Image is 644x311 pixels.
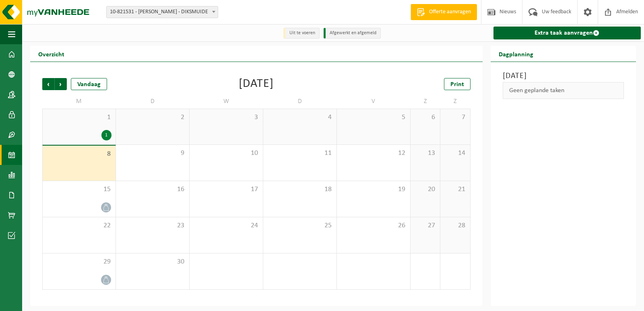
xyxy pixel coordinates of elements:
span: Print [450,81,464,88]
span: 14 [444,149,466,158]
span: Volgende [55,78,67,90]
span: 24 [194,221,259,230]
span: 13 [415,149,436,158]
span: 12 [341,149,406,158]
a: Print [444,78,471,90]
td: D [263,94,337,109]
h3: [DATE] [503,70,624,82]
td: W [190,94,263,109]
span: 30 [120,257,185,266]
span: 6 [415,113,436,122]
span: 9 [120,149,185,158]
h2: Overzicht [30,46,72,62]
span: 18 [267,185,332,194]
td: M [42,94,116,109]
span: 23 [120,221,185,230]
span: 27 [415,221,436,230]
span: 2 [120,113,185,122]
span: 20 [415,185,436,194]
span: 4 [267,113,332,122]
span: 26 [341,221,406,230]
a: Offerte aanvragen [411,4,477,20]
span: 21 [444,185,466,194]
td: Z [411,94,440,109]
td: V [337,94,411,109]
span: 15 [47,185,111,194]
td: Z [440,94,471,109]
div: [DATE] [239,78,274,90]
span: 1 [47,113,111,122]
li: Afgewerkt en afgemeld [324,28,381,39]
span: Vorige [42,78,54,90]
div: Vandaag [71,78,107,90]
span: 17 [194,185,259,194]
span: Offerte aanvragen [427,8,473,16]
span: 10 [194,149,259,158]
span: 16 [120,185,185,194]
span: 22 [47,221,111,230]
div: 1 [101,130,111,140]
span: 10-821531 - NUTTENS GRETA - DIKSMUIDE [107,6,218,18]
h2: Dagplanning [491,46,541,62]
td: D [116,94,190,109]
span: 8 [47,150,111,159]
span: 29 [47,257,111,266]
li: Uit te voeren [283,28,320,39]
span: 19 [341,185,406,194]
span: 10-821531 - NUTTENS GRETA - DIKSMUIDE [106,6,218,18]
span: 25 [267,221,332,230]
a: Extra taak aanvragen [493,27,641,39]
span: 11 [267,149,332,158]
span: 7 [444,113,466,122]
div: Geen geplande taken [503,82,624,99]
span: 5 [341,113,406,122]
span: 28 [444,221,466,230]
span: 3 [194,113,259,122]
